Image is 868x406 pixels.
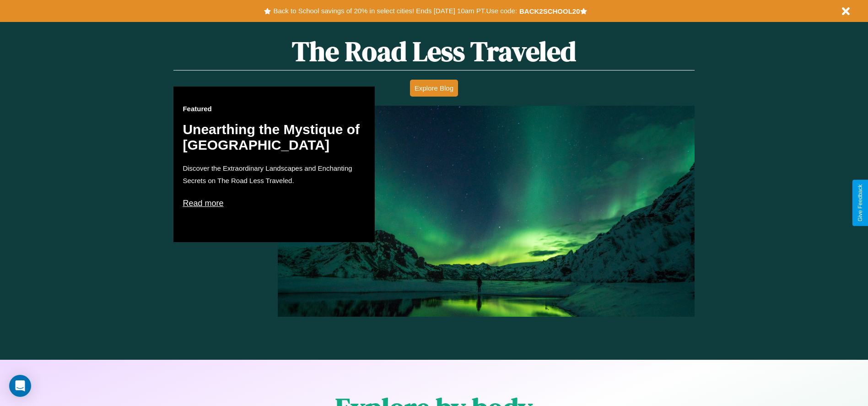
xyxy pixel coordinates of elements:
div: Open Intercom Messenger [9,375,31,397]
h2: Unearthing the Mystique of [GEOGRAPHIC_DATA] [183,122,366,153]
h3: Featured [183,105,366,113]
button: Explore Blog [410,80,458,97]
h1: The Road Less Traveled [173,32,694,70]
b: BACK2SCHOOL20 [519,7,580,15]
button: Back to School savings of 20% in select cities! Ends [DATE] 10am PT.Use code: [271,5,519,17]
p: Discover the Extraordinary Landscapes and Enchanting Secrets on The Road Less Traveled. [183,162,366,187]
div: Give Feedback [857,184,863,222]
p: Read more [183,196,366,211]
